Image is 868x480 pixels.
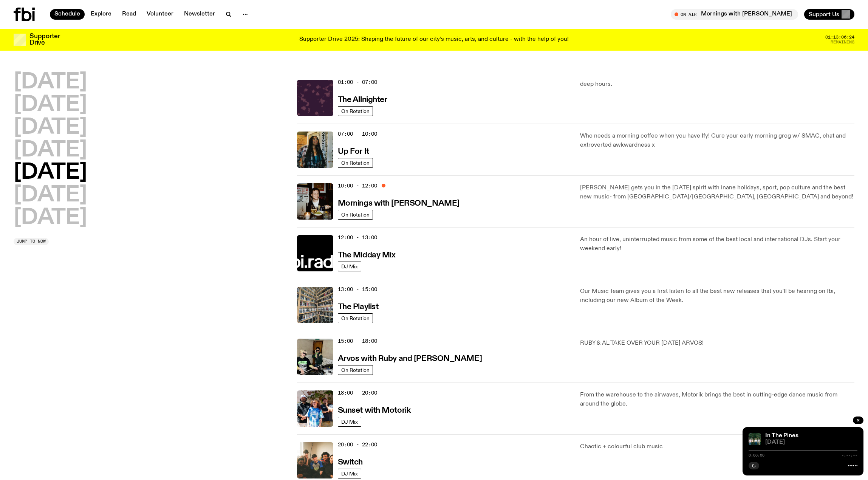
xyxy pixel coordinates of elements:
button: On AirMornings with [PERSON_NAME] [671,9,798,20]
span: Support Us [809,11,839,18]
button: [DATE] [14,207,87,229]
a: Switch [338,457,363,466]
span: 13:00 - 15:00 [338,286,377,293]
img: A corner shot of the fbi music library [297,287,333,323]
img: Ify - a Brown Skin girl with black braided twists, looking up to the side with her tongue stickin... [297,132,333,168]
a: The Allnighter [338,94,387,104]
a: Up For It [338,146,369,156]
h3: The Playlist [338,303,379,311]
span: DJ Mix [341,419,358,424]
span: 0:00:00 [749,454,764,457]
span: 07:00 - 10:00 [338,130,377,138]
a: Mornings with [PERSON_NAME] [338,198,460,207]
span: 10:00 - 12:00 [338,182,377,189]
a: On Rotation [338,313,373,323]
p: Chaotic + colourful club music [580,442,854,451]
span: On Rotation [341,367,370,373]
button: [DATE] [14,117,87,138]
a: Sunset with Motorik [338,405,411,415]
a: On Rotation [338,158,373,168]
img: Andrew, Reenie, and Pat stand in a row, smiling at the camera, in dappled light with a vine leafe... [297,390,333,427]
h3: Up For It [338,148,369,156]
h3: The Midday Mix [338,251,396,259]
p: RUBY & AL TAKE OVER YOUR [DATE] ARVOS! [580,339,854,348]
span: On Rotation [341,160,370,166]
a: Newsletter [179,9,220,20]
a: DJ Mix [338,417,361,427]
button: [DATE] [14,94,87,116]
button: [DATE] [14,140,87,161]
span: 15:00 - 18:00 [338,338,377,345]
a: DJ Mix [338,262,361,271]
a: On Rotation [338,365,373,375]
a: Read [118,9,141,20]
span: On Rotation [341,108,370,114]
span: Remaining [831,40,854,44]
a: In The Pines [765,433,798,439]
h3: The Allnighter [338,96,387,104]
span: DJ Mix [341,471,358,476]
h3: Mornings with [PERSON_NAME] [338,200,460,207]
button: Jump to now [14,238,49,245]
span: On Rotation [341,315,370,321]
span: 01:00 - 07:00 [338,79,377,86]
img: A warm film photo of the switch team sitting close together. from left to right: Cedar, Lau, Sand... [297,442,333,478]
a: On Rotation [338,210,373,220]
a: Volunteer [142,9,178,20]
span: 20:00 - 22:00 [338,441,377,448]
button: [DATE] [14,162,87,183]
a: Arvos with Ruby and [PERSON_NAME] [338,353,482,363]
span: On Rotation [341,212,370,217]
button: Support Us [804,9,854,20]
button: [DATE] [14,72,87,93]
h3: Arvos with Ruby and [PERSON_NAME] [338,355,482,363]
button: [DATE] [14,185,87,206]
p: Our Music Team gives you a first listen to all the best new releases that you'll be hearing on fb... [580,287,854,305]
span: Jump to now [17,239,46,243]
span: 01:13:06:24 [825,35,854,39]
p: deep hours. [580,80,854,89]
h3: Sunset with Motorik [338,407,411,415]
span: [DATE] [765,440,857,445]
p: Supporter Drive 2025: Shaping the future of our city’s music, arts, and culture - with the help o... [299,36,569,43]
a: Explore [86,9,116,20]
a: DJ Mix [338,469,361,478]
a: The Playlist [338,302,379,311]
span: -:--:-- [842,454,857,457]
span: DJ Mix [341,263,358,269]
span: 12:00 - 13:00 [338,234,377,241]
img: Sam blankly stares at the camera, brightly lit by a camera flash wearing a hat collared shirt and... [297,183,333,220]
img: Ruby wears a Collarbones t shirt and pretends to play the DJ decks, Al sings into a pringles can.... [297,339,333,375]
a: Schedule [50,9,85,20]
a: On Rotation [338,106,373,116]
p: [PERSON_NAME] gets you in the [DATE] spirit with inane holidays, sport, pop culture and the best ... [580,183,854,201]
p: An hour of live, uninterrupted music from some of the best local and international DJs. Start you... [580,235,854,253]
h3: Supporter Drive [29,33,60,46]
h3: Switch [338,458,363,466]
a: The Midday Mix [338,250,396,259]
p: Who needs a morning coffee when you have Ify! Cure your early morning grog w/ SMAC, chat and extr... [580,132,854,150]
p: From the warehouse to the airwaves, Motorik brings the best in cutting-edge dance music from arou... [580,390,854,409]
span: 18:00 - 20:00 [338,389,377,396]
